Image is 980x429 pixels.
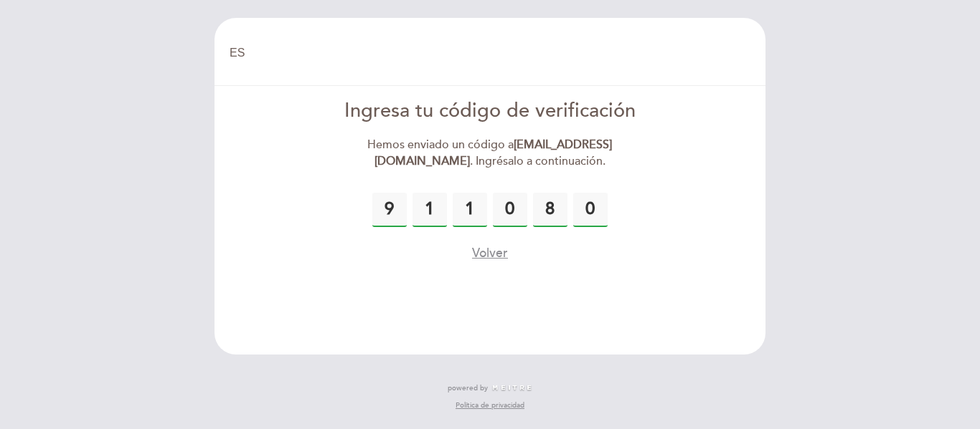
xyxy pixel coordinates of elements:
[372,193,407,227] input: 0
[573,193,608,227] input: 0
[453,193,487,227] input: 0
[493,193,527,227] input: 0
[456,400,524,410] a: Política de privacidad
[413,193,447,227] input: 0
[472,244,508,262] button: Volver
[326,137,655,170] div: Hemos enviado un código a . Ingrésalo a continuación.
[533,193,567,227] input: 0
[326,97,655,125] div: Ingresa tu código de verificación
[448,383,532,393] a: powered by
[374,138,613,168] strong: [EMAIL_ADDRESS][DOMAIN_NAME]
[448,383,488,393] span: powered by
[491,385,532,392] img: MEITRE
